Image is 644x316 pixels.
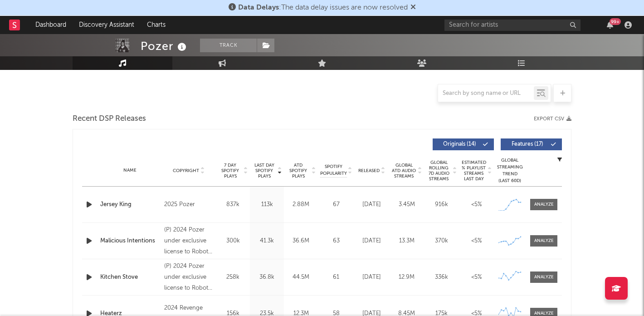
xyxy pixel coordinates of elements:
div: 44.5M [286,273,316,282]
div: <5% [461,237,492,246]
div: 370k [426,237,457,246]
div: <5% [461,273,492,282]
div: 67 [320,200,352,209]
div: 3.45M [391,200,422,209]
div: 99 + [610,18,621,25]
button: Export CSV [534,116,571,122]
div: [DATE] [356,200,387,209]
div: (P) 2024 Pozer under exclusive license to Robots & Humans Limited & RCA, a division of Sony Music... [164,261,214,294]
span: Released [358,168,380,173]
span: Global Rolling 7D Audio Streams [426,160,451,182]
span: Recent DSP Releases [73,114,146,124]
div: 258k [218,273,248,282]
span: Features ( 17 ) [507,142,548,147]
div: Name [100,167,160,174]
div: Pozer [141,39,189,54]
a: Discovery Assistant [73,16,141,34]
div: 916k [426,200,457,209]
div: Global Streaming Trend (Last 60D) [496,157,523,184]
div: 63 [320,237,352,246]
div: (P) 2024 Pozer under exclusive license to Robots & Humans Limited & RCA, a division of Sony Music... [164,225,214,257]
a: Dashboard [29,16,73,34]
div: 12.9M [391,273,422,282]
button: Features(17) [501,138,562,150]
div: 36.6M [286,237,316,246]
span: Last Day Spotify Plays [252,163,276,179]
div: 336k [426,273,457,282]
a: Jersey King [100,200,160,209]
span: Estimated % Playlist Streams Last Day [461,160,486,182]
a: Kitchen Stove [100,273,160,282]
a: Charts [141,16,172,34]
div: [DATE] [356,273,387,282]
span: Global ATD Audio Streams [391,163,416,179]
span: Dismiss [410,4,416,11]
div: 41.3k [252,237,282,246]
div: 61 [320,273,352,282]
div: 2.88M [286,200,316,209]
span: 7 Day Spotify Plays [218,163,242,179]
div: 837k [218,200,248,209]
div: 2025 Pozer [164,199,214,210]
span: Data Delays [238,4,279,11]
span: Copyright [173,168,199,173]
span: Originals ( 14 ) [439,142,480,147]
div: 13.3M [391,237,422,246]
input: Search by song name or URL [438,90,534,97]
div: 113k [252,200,282,209]
a: Malicious Intentions [100,237,160,246]
div: 36.8k [252,273,282,282]
span: Spotify Popularity [320,163,347,177]
div: <5% [461,200,492,209]
div: [DATE] [356,237,387,246]
span: : The data delay issues are now resolved [238,4,408,11]
span: ATD Spotify Plays [286,163,310,179]
button: Track [200,39,257,52]
button: 99+ [607,21,613,29]
div: 300k [218,237,248,246]
input: Search for artists [444,20,581,31]
button: Originals(14) [433,138,494,150]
